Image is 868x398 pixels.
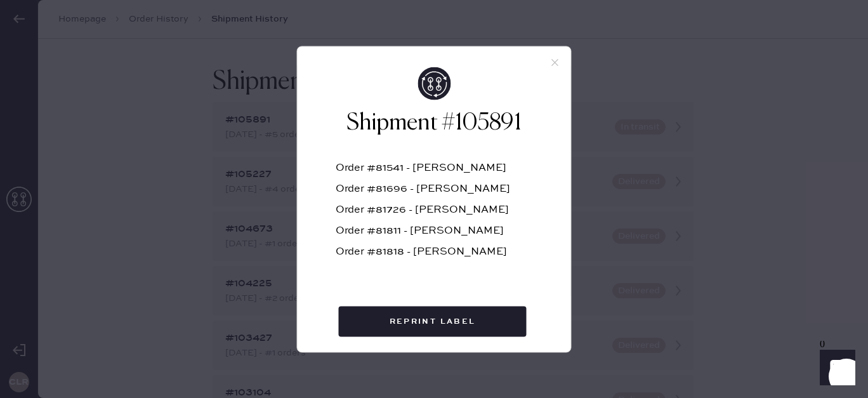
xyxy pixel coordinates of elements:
[336,204,533,225] div: Order #81726 - [PERSON_NAME]
[336,183,533,204] div: Order #81696 - [PERSON_NAME]
[336,246,533,267] div: Order #81818 - [PERSON_NAME]
[336,163,533,183] div: Order #81541 - [PERSON_NAME]
[339,306,527,336] button: Reprint Label
[336,225,533,246] div: Order #81811 - [PERSON_NAME]
[339,306,530,336] a: Reprint Label
[808,341,862,395] iframe: Front Chat
[336,107,533,138] h2: Shipment #105891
